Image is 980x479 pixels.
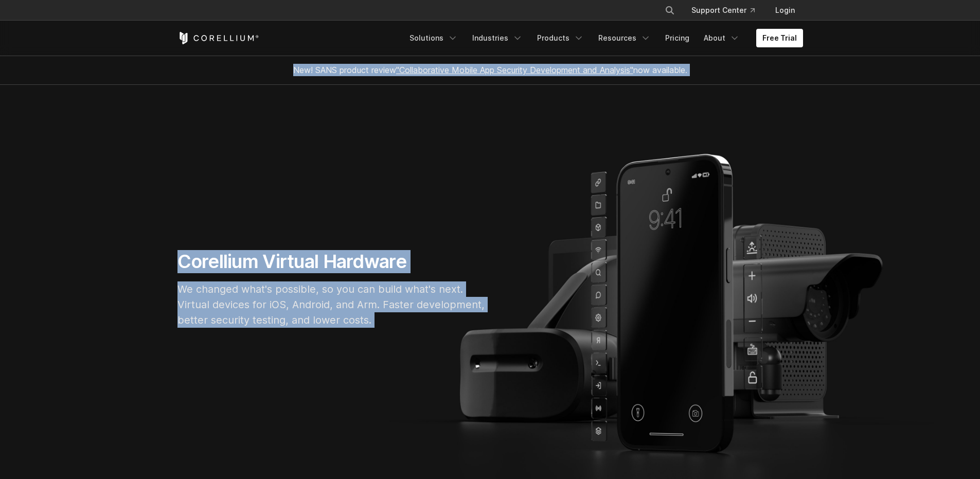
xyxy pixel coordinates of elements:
a: Login [767,1,803,20]
a: Industries [466,29,529,47]
div: Navigation Menu [403,29,803,47]
a: Pricing [659,29,696,47]
a: "Collaborative Mobile App Security Development and Analysis" [396,65,633,75]
a: Support Center [683,1,763,20]
div: Navigation Menu [652,1,803,20]
a: Products [531,29,590,47]
button: Search [661,1,679,20]
p: We changed what's possible, so you can build what's next. Virtual devices for iOS, Android, and A... [177,281,486,328]
a: Corellium Home [177,32,259,44]
a: Free Trial [756,29,803,47]
a: About [698,29,746,47]
span: New! SANS product review now available. [293,65,687,75]
h1: Corellium Virtual Hardware [177,250,486,273]
a: Resources [592,29,657,47]
a: Solutions [403,29,464,47]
